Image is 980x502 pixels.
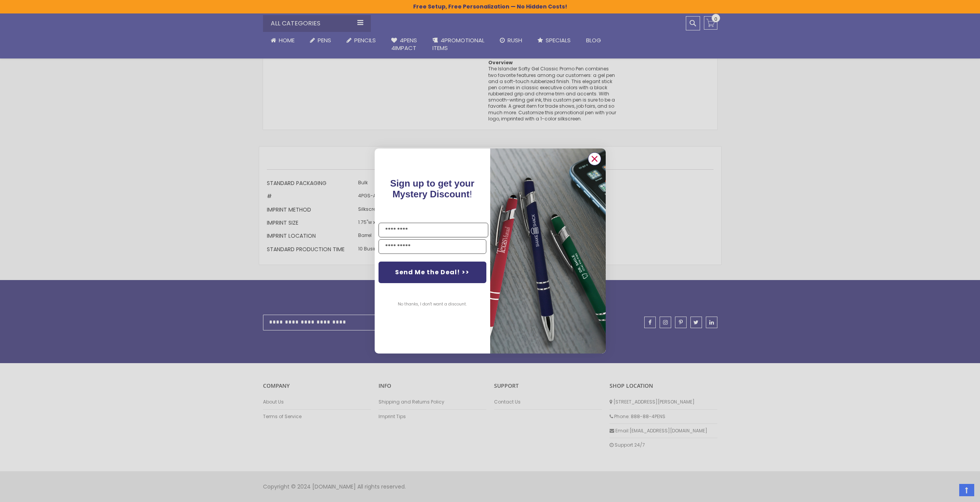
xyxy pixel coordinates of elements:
[394,295,471,314] button: No thanks, I don't want a discount.
[379,262,486,283] button: Send Me the Deal! >>
[588,152,601,165] button: Close dialog
[390,178,474,199] span: !
[916,481,980,502] iframe: Google Customer Reviews
[390,178,474,199] span: Sign up to get your Mystery Discount
[379,239,486,254] input: YOUR EMAIL
[490,148,606,354] img: 081b18bf-2f98-4675-a917-09431eb06994.jpeg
